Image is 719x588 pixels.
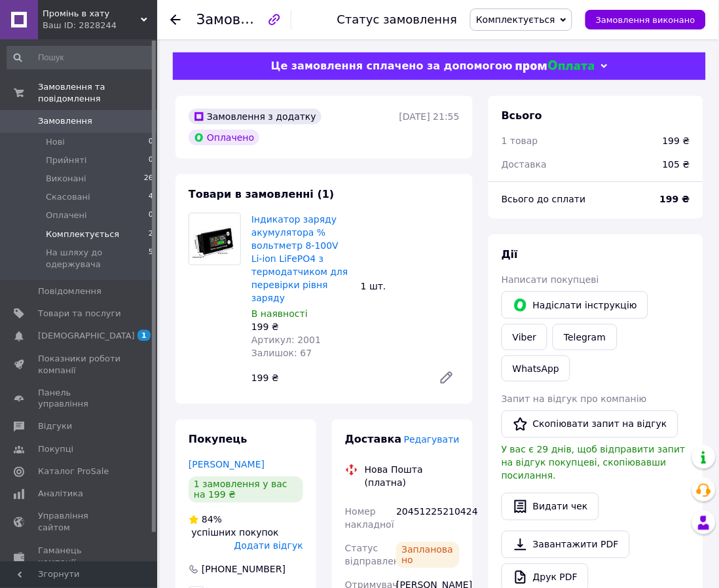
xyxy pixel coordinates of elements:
[553,324,617,350] a: Telegram
[502,493,599,521] button: Видати чек
[46,229,119,240] span: Комплектується
[196,12,284,28] span: Замовлення
[7,46,155,69] input: Пошук
[655,150,698,179] div: 105 ₴
[189,188,335,200] span: Товари в замовленні (1)
[149,229,153,240] span: 2
[502,136,538,146] span: 1 товар
[170,13,181,26] div: Повернутися назад
[189,513,303,540] div: успішних покупок
[149,136,153,148] span: 0
[502,411,678,438] button: Скопіювати запит на відгук
[38,511,121,534] span: Управління сайтом
[38,421,72,433] span: Відгуки
[660,194,690,204] b: 199 ₴
[38,81,157,105] span: Замовлення та повідомлення
[149,191,153,203] span: 4
[138,330,151,341] span: 1
[189,477,303,503] div: 1 замовлення у вас на 199 ₴
[663,134,690,147] div: 199 ₴
[38,308,121,320] span: Товари та послуги
[502,291,648,319] button: Надіслати інструкцію
[502,445,686,481] span: У вас є 29 днів, щоб відправити запит на відгук покупцеві, скопіювавши посилання.
[149,210,153,221] span: 0
[38,387,121,411] span: Панель управління
[502,356,570,382] a: WhatsApp
[345,433,402,446] span: Доставка
[38,353,121,377] span: Показники роботи компанії
[502,109,542,122] span: Всього
[189,213,240,265] img: Індикатор заряду акумулятора % вольтметр 8-100V Li-ion LiFePO4 з термодатчиком для перевірки рівн...
[46,173,86,185] span: Виконані
[251,348,312,358] span: Залишок: 67
[189,433,248,446] span: Покупець
[345,543,411,567] span: Статус відправлення
[46,136,65,148] span: Нові
[202,515,222,525] span: 84%
[502,324,547,350] a: Viber
[502,248,518,261] span: Дії
[502,159,547,170] span: Доставка
[271,60,513,72] span: Це замовлення сплачено за допомогою
[200,563,287,576] div: [PHONE_NUMBER]
[394,500,462,537] div: 20451225210424
[46,210,87,221] span: Оплачені
[502,274,599,285] span: Написати покупцеві
[399,111,460,122] time: [DATE] 21:55
[251,320,350,333] div: 199 ₴
[43,20,157,31] div: Ваш ID: 2828244
[38,115,92,127] span: Замовлення
[251,308,308,319] span: В наявності
[38,285,101,297] span: Повідомлення
[337,13,458,26] div: Статус замовлення
[38,545,121,569] span: Гаманець компанії
[502,531,630,559] a: Завантажити PDF
[189,460,265,470] a: [PERSON_NAME]
[234,541,303,551] span: Додати відгук
[356,277,465,295] div: 1 шт.
[404,435,460,445] span: Редагувати
[585,10,706,29] button: Замовлення виконано
[396,542,460,568] div: Заплановано
[38,444,73,456] span: Покупці
[246,369,428,387] div: 199 ₴
[502,394,647,404] span: Запит на відгук про компанію
[433,365,460,391] a: Редагувати
[189,109,322,124] div: Замовлення з додатку
[144,173,153,185] span: 26
[149,247,153,270] span: 5
[149,155,153,166] span: 0
[516,60,595,73] img: evopay logo
[502,194,586,204] span: Всього до сплати
[46,155,86,166] span: Прийняті
[38,466,109,478] span: Каталог ProSale
[43,8,141,20] span: Промінь в хату
[189,130,259,145] div: Оплачено
[361,464,463,490] div: Нова Пошта (платна)
[251,214,348,303] a: Індикатор заряду акумулятора % вольтметр 8-100V Li-ion LiFePO4 з термодатчиком для перевірки рівн...
[251,335,321,345] span: Артикул: 2001
[476,14,555,25] span: Комплектується
[38,488,83,500] span: Аналітика
[46,191,90,203] span: Скасовані
[46,247,149,270] span: На шляху до одержувача
[345,507,394,530] span: Номер накладної
[38,330,135,342] span: [DEMOGRAPHIC_DATA]
[596,15,695,25] span: Замовлення виконано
